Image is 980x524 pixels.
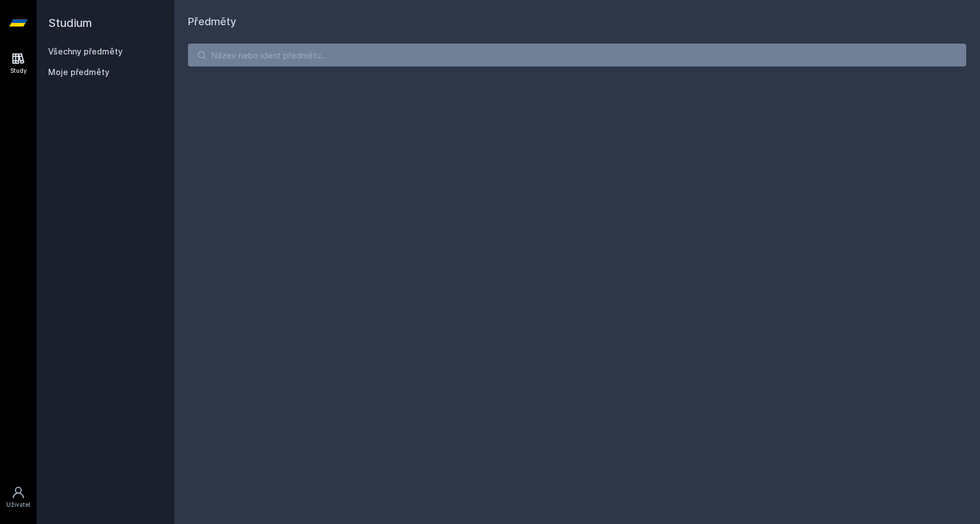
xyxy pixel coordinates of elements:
[48,67,109,78] span: Moje předměty
[6,500,30,509] div: Uživatel
[188,14,966,30] h1: Předměty
[188,44,966,67] input: Název nebo ident předmětu…
[2,46,34,81] a: Study
[48,46,123,56] a: Všechny předměty
[10,67,27,75] div: Study
[2,480,34,515] a: Uživatel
